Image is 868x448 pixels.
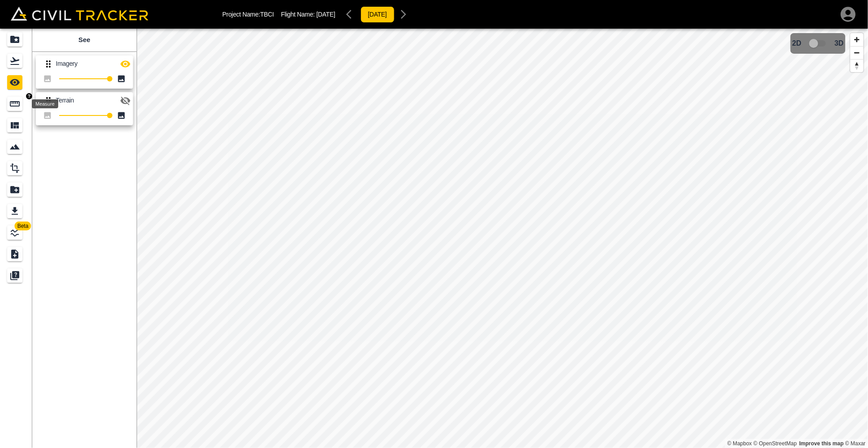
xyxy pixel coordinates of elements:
[32,99,58,108] div: Measure
[792,39,801,47] span: 2D
[851,59,864,72] button: Reset bearing to north
[845,440,866,447] a: Maxar
[281,11,335,18] p: Flight Name:
[727,440,752,447] a: Mapbox
[805,35,831,52] span: 3D model not uploaded yet
[851,46,864,59] button: Zoom out
[835,39,844,47] span: 3D
[361,6,395,23] button: [DATE]
[799,440,844,447] a: Map feedback
[851,33,864,46] button: Zoom in
[11,7,148,21] img: Civil Tracker
[316,11,335,18] span: [DATE]
[223,11,274,18] p: Project Name: TBCI
[754,440,797,447] a: OpenStreetMap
